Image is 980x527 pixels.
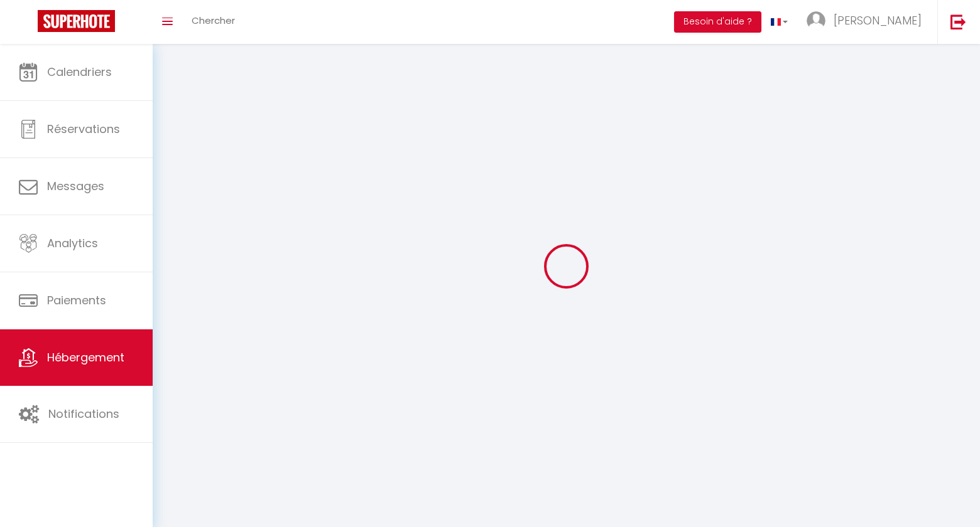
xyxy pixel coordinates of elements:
[807,11,825,30] img: ...
[834,13,922,28] span: [PERSON_NAME]
[674,11,761,33] button: Besoin d'aide ?
[47,235,98,251] span: Analytics
[47,64,112,80] span: Calendriers
[47,121,120,137] span: Réservations
[38,10,115,32] img: Super Booking
[47,349,124,365] span: Hébergement
[47,292,106,308] span: Paiements
[47,178,104,194] span: Messages
[48,406,119,422] span: Notifications
[192,14,235,27] span: Chercher
[950,14,966,29] img: logout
